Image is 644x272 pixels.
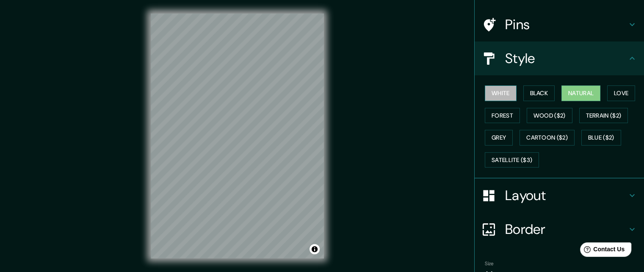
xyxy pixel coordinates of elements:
div: Layout [475,179,644,212]
div: Border [475,212,644,246]
h4: Border [505,221,627,238]
button: Cartoon ($2) [520,130,575,146]
div: Style [475,41,644,75]
iframe: Help widget launcher [569,239,635,263]
button: Terrain ($2) [579,108,628,124]
h4: Layout [505,187,627,204]
button: Satellite ($3) [485,152,539,168]
button: Forest [485,108,520,124]
button: Love [607,85,635,101]
button: Grey [485,130,513,146]
label: Size [485,260,494,267]
button: Black [523,85,555,101]
div: Pins [475,8,644,41]
button: Natural [561,85,600,101]
button: White [485,85,517,101]
canvas: Map [151,14,324,258]
button: Wood ($2) [527,108,572,124]
h4: Pins [505,16,627,33]
button: Blue ($2) [581,130,621,146]
button: Toggle attribution [310,244,320,254]
h4: Style [505,50,627,67]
